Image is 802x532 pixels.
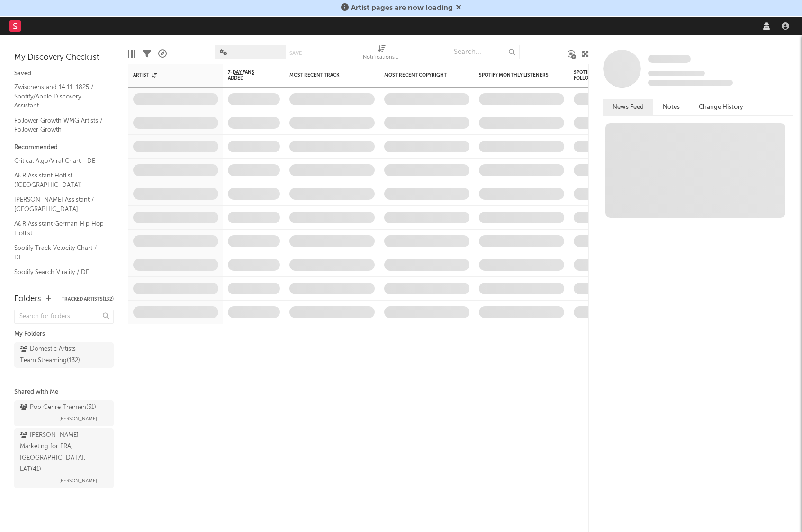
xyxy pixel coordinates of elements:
[14,387,114,398] div: Shared with Me
[456,4,461,12] span: Dismiss
[449,45,520,59] input: Search...
[59,413,97,425] span: [PERSON_NAME]
[479,72,550,78] div: Spotify Monthly Listeners
[158,40,167,68] div: A&R Pipeline
[14,156,104,166] a: Critical Algo/Viral Chart - DE
[14,170,104,190] a: A&R Assistant Hotlist ([GEOGRAPHIC_DATA])
[20,344,87,366] div: Domestic Artists Team Streaming ( 132 )
[14,328,114,340] div: My Folders
[363,52,401,63] div: Notifications (Artist)
[14,342,114,368] a: Domestic Artists Team Streaming(132)
[14,115,104,135] a: Follower Growth WMG Artists / Follower Growth
[363,40,401,68] div: Notifications (Artist)
[648,80,733,86] span: 0 fans last week
[14,219,104,238] a: A&R Assistant German Hip Hop Hotlist
[648,54,691,64] a: Some Artist
[653,99,689,115] button: Notes
[289,51,302,56] button: Save
[289,72,360,78] div: Most Recent Track
[14,82,104,111] a: Zwischenstand 14.11. 1825 / Spotify/Apple Discovery Assistant
[14,195,104,214] a: [PERSON_NAME] Assistant / [GEOGRAPHIC_DATA]
[384,72,455,78] div: Most Recent Copyright
[14,310,114,324] input: Search for folders...
[228,70,266,81] span: 7-Day Fans Added
[14,400,114,426] a: Pop Genre Themen(31)[PERSON_NAME]
[351,4,453,12] span: Artist pages are now loading
[62,297,114,301] button: Tracked Artists(132)
[128,40,135,68] div: Edit Columns
[14,293,41,305] div: Folders
[603,99,653,115] button: News Feed
[59,475,97,487] span: [PERSON_NAME]
[20,430,106,475] div: [PERSON_NAME] Marketing for FRA, [GEOGRAPHIC_DATA], LAT ( 41 )
[143,40,151,68] div: Filters
[689,99,753,115] button: Change History
[14,267,104,277] a: Spotify Search Virality / DE
[648,55,691,63] span: Some Artist
[14,68,114,80] div: Saved
[133,72,204,78] div: Artist
[14,52,114,63] div: My Discovery Checklist
[14,428,114,488] a: [PERSON_NAME] Marketing for FRA, [GEOGRAPHIC_DATA], LAT(41)[PERSON_NAME]
[14,142,114,153] div: Recommended
[648,71,705,76] span: Tracking Since: [DATE]
[574,70,607,81] div: Spotify Followers
[20,402,96,413] div: Pop Genre Themen ( 31 )
[14,243,104,262] a: Spotify Track Velocity Chart / DE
